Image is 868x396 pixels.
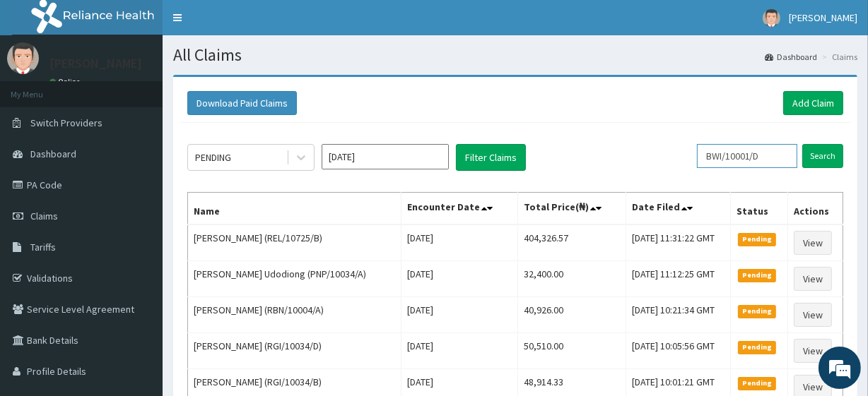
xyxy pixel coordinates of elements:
span: We're online! [82,112,195,255]
div: Minimize live chat window [232,7,266,41]
a: View [794,231,832,255]
span: Claims [30,210,58,222]
td: [DATE] 10:05:56 GMT [626,333,731,369]
input: Search by HMO ID [697,144,797,168]
td: [DATE] 11:31:22 GMT [626,224,731,261]
td: [DATE] 10:21:34 GMT [626,297,731,333]
span: [PERSON_NAME] [789,11,857,24]
img: d_794563401_company_1708531726252_794563401 [26,71,57,106]
td: [DATE] [401,224,517,261]
th: Encounter Date [401,193,517,225]
td: [PERSON_NAME] (RBN/10004/A) [188,297,401,333]
a: Online [49,77,83,87]
span: Tariffs [30,241,56,253]
button: Download Paid Claims [187,91,297,115]
span: Pending [738,233,777,246]
th: Name [188,193,401,225]
td: 50,510.00 [518,333,626,369]
input: Search [802,144,843,168]
a: Add Claim [783,91,843,115]
td: 404,326.57 [518,224,626,261]
a: View [794,303,832,327]
span: Pending [738,305,777,318]
th: Actions [787,193,843,225]
a: Dashboard [765,51,817,63]
th: Total Price(₦) [518,193,626,225]
td: [DATE] [401,297,517,333]
img: User Image [763,9,780,27]
span: Pending [738,341,777,354]
li: Claims [819,51,857,63]
td: [PERSON_NAME] (REL/10725/B) [188,224,401,261]
span: Switch Providers [30,116,102,129]
td: 40,926.00 [518,297,626,333]
td: [DATE] [401,333,517,369]
button: Filter Claims [456,144,526,171]
h1: All Claims [173,46,857,64]
div: PENDING [195,150,231,164]
img: User Image [7,42,39,74]
td: [PERSON_NAME] (RGI/10034/D) [188,333,401,369]
td: [DATE] 11:12:25 GMT [626,261,731,297]
span: Pending [738,269,777,282]
a: View [794,339,832,363]
a: View [794,267,832,291]
textarea: Type your message and hit 'Enter' [7,254,269,304]
span: Dashboard [30,148,76,160]
th: Date Filed [626,193,731,225]
td: [PERSON_NAME] Udodiong (PNP/10034/A) [188,261,401,297]
td: [DATE] [401,261,517,297]
input: Select Month and Year [322,144,449,169]
th: Status [730,193,787,225]
td: 32,400.00 [518,261,626,297]
div: Chat with us now [74,79,237,97]
p: [PERSON_NAME] [49,57,142,70]
span: Pending [738,377,777,390]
